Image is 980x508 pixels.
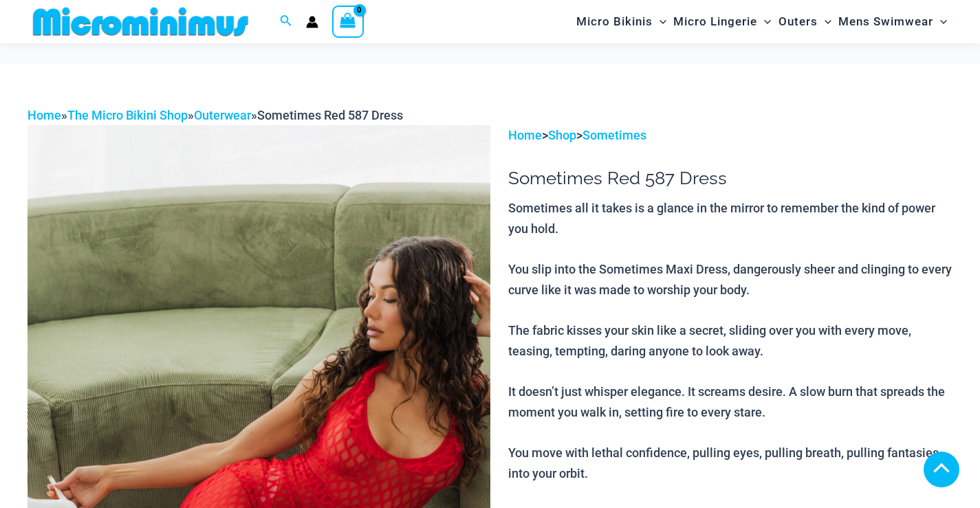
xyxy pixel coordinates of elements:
a: Micro LingerieMenu ToggleMenu Toggle [670,4,774,39]
span: Micro Bikinis [576,4,653,39]
a: Outerwear [194,108,251,122]
span: Menu Toggle [757,4,771,39]
img: MM SHOP LOGO FLAT [28,6,254,37]
h1: Sometimes Red 587 Dress [508,168,952,189]
span: » » » [28,108,403,122]
a: Shop [548,128,576,142]
span: Menu Toggle [818,4,831,39]
a: Sometimes [582,128,646,142]
a: OutersMenu ToggleMenu Toggle [775,4,835,39]
a: Micro BikinisMenu ToggleMenu Toggle [573,4,670,39]
a: Account icon link [306,16,318,28]
a: Search icon link [280,13,292,30]
a: Home [28,108,61,122]
nav: Site Navigation [571,2,952,41]
a: Home [508,128,542,142]
span: Menu Toggle [933,4,947,39]
span: Menu Toggle [653,4,666,39]
span: Mens Swimwear [838,4,933,39]
a: The Micro Bikini Shop [67,108,188,122]
a: Mens SwimwearMenu ToggleMenu Toggle [835,4,950,39]
p: > > [508,125,952,146]
a: View Shopping Cart, empty [332,5,364,37]
span: Sometimes Red 587 Dress [257,108,403,122]
span: Micro Lingerie [673,4,757,39]
span: Outers [778,4,818,39]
